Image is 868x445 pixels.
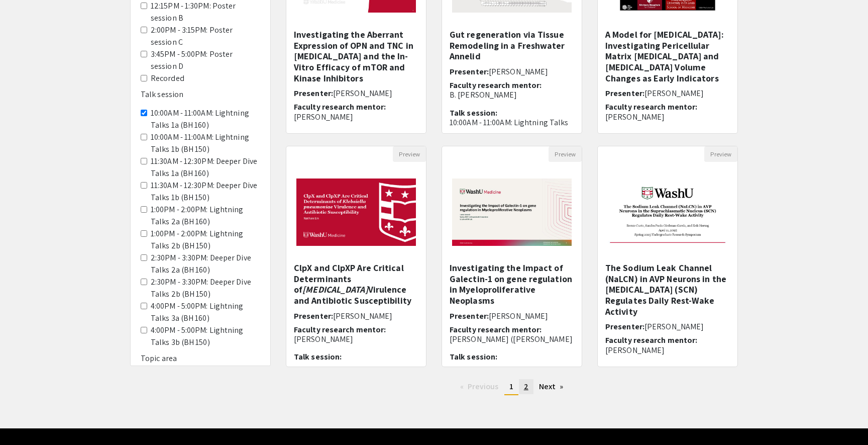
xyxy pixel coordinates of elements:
span: [PERSON_NAME] [644,88,704,99]
span: [PERSON_NAME] [489,311,548,321]
label: 4:00PM - 5:00PM: Lightning Talks 3b (BH 150) [151,324,260,348]
p: [PERSON_NAME] [294,112,418,122]
h6: Topic area [141,353,260,363]
h6: Presenter: [450,311,574,321]
span: Faculty research mentor: [450,80,541,91]
h5: ClpX and ClpXP Are Critical Determinants of Virulence and Antibiotic Susceptibility [294,262,418,306]
h6: Presenter: [605,322,730,331]
span: 2 [524,381,528,392]
img: <p><strong style="color: black;">Investigating the Impact of Galectin-1 on gene regulation in Mye... [442,168,582,256]
span: [PERSON_NAME] [644,321,704,332]
img: <p><span style="color: black;">The Sodium Leak Channel (NaLCN) in AVP Neurons in the Suprachiasma... [598,168,737,256]
label: 10:00AM - 11:00AM: Lightning Talks 1b (BH 150) [151,131,260,155]
span: [PERSON_NAME] [333,311,392,321]
label: 10:00AM - 11:00AM: Lightning Talks 1a (BH 160) [151,107,260,131]
ul: Pagination [286,379,738,395]
div: Open Presentation <p><strong style="color: black;">Investigating the Impact of Galectin-1 on gene... [442,146,582,367]
p: [PERSON_NAME] ([PERSON_NAME] [450,334,574,344]
span: [PERSON_NAME] [333,88,392,99]
h5: Investigating the Aberrant Expression of OPN and TNC in [MEDICAL_DATA] and the In-Vitro Efficacy ... [294,29,418,83]
iframe: Chat [8,400,43,437]
span: Faculty research mentor: [294,324,386,335]
label: 2:30PM - 3:30PM: Deeper Dive Talks 2b (BH 150) [151,276,260,300]
div: Open Presentation <p><span style="color: black;">The Sodium Leak Channel (NaLCN) in AVP Neurons i... [597,146,738,367]
img: <p class="ql-align-center">ClpX and ClpXP Are Critical Determinants of <em>Klebsiella pneumoniae<... [286,168,426,256]
div: Open Presentation <p class="ql-align-center">ClpX and ClpXP Are Critical Determinants of <em>Kleb... [286,146,426,367]
label: 2:30PM - 3:30PM: Deeper Dive Talks 2a (BH 160) [151,252,260,276]
p: [PERSON_NAME] [605,112,730,122]
span: Faculty research mentor: [450,324,541,335]
h6: Presenter: [294,311,418,321]
h6: Talk session [141,90,260,99]
p: [PERSON_NAME] [294,334,418,344]
label: 3:45PM - 5:00PM: Poster session D [151,48,260,72]
span: Previous [468,381,499,392]
label: 4:00PM - 5:00PM: Lightning Talks 3a (BH 160) [151,300,260,324]
label: 1:00PM - 2:00PM: Lightning Talks 2b (BH 150) [151,228,260,252]
label: 2:00PM - 3:15PM: Poster session C [151,24,260,48]
span: Faculty research mentor: [605,102,697,112]
label: Recorded [151,72,184,84]
span: Talk session: [294,351,342,362]
button: Preview [704,146,737,162]
span: Talk session: [450,108,497,118]
h5: A Model for [MEDICAL_DATA]: Investigating Pericellular Matrix [MEDICAL_DATA] and [MEDICAL_DATA] V... [605,29,730,83]
h5: The Sodium Leak Channel (NaLCN) in AVP Neurons in the [MEDICAL_DATA] (SCN) Regulates Daily Rest-W... [605,262,730,317]
span: 1 [509,381,513,392]
span: Faculty research mentor: [605,335,697,345]
p: B. [PERSON_NAME] [450,90,574,100]
h5: Investigating the Impact of Galectin-1 on gene regulation in Myeloproliferative Neoplasms [450,262,574,306]
p: 10:00AM - 11:00AM: Lightning Talks 1a (BH 160) [450,118,574,137]
label: 11:30AM - 12:30PM: Deeper Dive Talks 1a (BH 160) [151,155,260,180]
h6: Presenter: [450,67,574,76]
span: [PERSON_NAME] [489,66,548,77]
h6: Presenter: [605,88,730,98]
h6: Presenter: [294,88,418,98]
button: Preview [549,146,582,162]
h5: Gut regeneration via Tissue Remodeling in a Freshwater Annelid [450,29,574,62]
p: [PERSON_NAME] [605,345,730,355]
span: Talk session: [450,351,497,362]
button: Preview [393,146,426,162]
label: 11:30AM - 12:30PM: Deeper Dive Talks 1b (BH 150) [151,180,260,204]
em: [MEDICAL_DATA] [302,284,368,295]
a: Next page [534,379,569,394]
span: Faculty research mentor: [294,102,386,112]
label: 1:00PM - 2:00PM: Lightning Talks 2a (BH 160) [151,204,260,228]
